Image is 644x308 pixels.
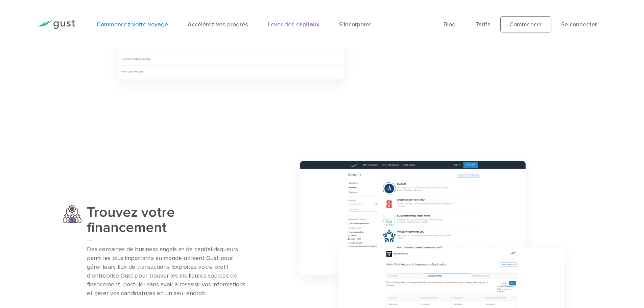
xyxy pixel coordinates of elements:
[188,21,248,28] a: Accélérez vos progrès
[475,21,491,28] a: Tarifs
[444,21,456,28] a: Blog
[339,21,371,28] a: S'incorporer
[500,16,551,32] a: Commencer
[509,21,542,28] font: Commencer
[97,21,168,28] a: Commencez votre voyage
[87,246,245,297] font: Des centaines de business angels et de capital-risqueurs parmi les plus importants au monde utili...
[268,21,319,28] a: Lever des capitaux
[561,21,597,28] a: Se connecter
[37,20,75,29] img: Logo Gust
[63,205,81,223] img: Trouvez votre financement
[87,204,175,236] font: Trouvez votre financement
